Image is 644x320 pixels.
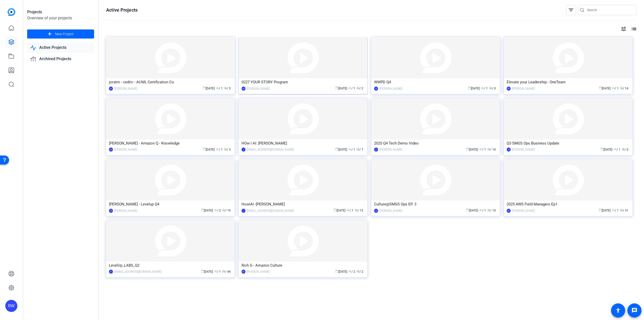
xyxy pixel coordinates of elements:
div: [PERSON_NAME] [512,147,535,152]
span: [DATE] [335,87,347,90]
span: / 44 [222,270,231,273]
mat-icon: list [630,26,636,32]
span: [DATE] [203,87,215,90]
span: calendar_today [334,208,337,211]
span: radio [224,148,227,151]
span: / 1 [348,87,355,90]
span: calendar_today [468,86,471,89]
span: / 2 [348,270,355,273]
mat-icon: accessibility [615,307,621,313]
span: [DATE] [599,209,611,212]
div: Elevate your Leadership - OneTeam [507,78,630,86]
span: radio [356,148,359,151]
div: T [242,209,246,213]
span: / 2 [356,270,363,273]
div: SJ [374,148,378,152]
span: / 16 [487,148,496,151]
div: BW [507,87,511,91]
span: group [347,208,350,211]
span: calendar_today [599,86,602,89]
span: / 1 [348,148,355,151]
span: / 3 [224,148,231,151]
span: / 1 [216,148,223,151]
span: New Project [55,31,74,37]
span: radio [620,208,623,211]
div: B [109,270,113,274]
div: [PERSON_NAME] [379,147,402,152]
span: group [479,148,482,151]
span: / 0 [489,87,496,90]
span: [DATE] [600,148,612,151]
span: group [348,270,351,273]
span: radio [487,208,490,211]
span: / 1 [614,148,620,151]
div: Q3 SMGS Ops Business Update [507,139,630,147]
div: 2025 AWS Field Managers Ep1 [507,200,630,208]
span: / 1 [347,209,353,212]
span: radio [355,208,358,211]
span: [DATE] [466,209,478,212]
span: calendar_today [203,86,206,89]
div: [PERSON_NAME] [379,86,402,91]
span: radio [222,270,225,273]
span: / 1 [612,209,619,212]
span: calendar_today [335,148,338,151]
span: calendar_today [201,270,204,273]
span: [DATE] [599,87,611,90]
div: HOw I AI: [PERSON_NAME] [242,139,365,147]
div: 0227 YOUR STORY Program [242,78,365,86]
div: Culture@SMGS Ops EP. 3 [374,200,497,208]
span: calendar_today [203,148,206,151]
div: AB [374,87,378,91]
div: Rich G - Amazon Culture [242,262,365,269]
span: group [216,86,219,89]
mat-icon: message [631,307,637,313]
span: group [348,86,351,89]
a: Active Projects [27,43,94,53]
span: group [214,208,217,211]
div: [PERSON_NAME] - Levelup Q4 [109,200,232,208]
div: [EMAIL_ADDRESS][DOMAIN_NAME] [247,208,294,213]
div: BW [242,87,246,91]
span: [DATE] [201,270,213,273]
div: WWPD Q4 [374,78,497,86]
span: [DATE] [334,209,345,212]
div: [PERSON_NAME] [512,86,535,91]
mat-icon: add [47,31,53,37]
span: [DATE] [201,209,213,212]
span: calendar_today [335,270,338,273]
span: / 14 [620,87,628,90]
span: group [479,208,482,211]
span: [DATE] [203,148,215,151]
span: calendar_today [599,208,602,211]
span: radio [356,86,359,89]
div: [PERSON_NAME] [114,86,137,91]
span: group [214,270,217,273]
span: [DATE] [335,148,347,151]
div: KD [242,270,246,274]
span: radio [224,86,227,89]
div: KD [507,209,511,213]
a: Archived Projects [27,54,94,64]
span: / 7 [356,148,363,151]
span: / 19 [222,209,231,212]
span: radio [622,148,625,151]
mat-icon: filter_list [568,7,574,13]
button: New Project [27,29,94,39]
div: [EMAIL_ADDRESS][DOMAIN_NAME] [114,269,162,274]
span: group [481,86,484,89]
div: [EMAIL_ADDRESS][DOMAIN_NAME] [247,147,294,152]
div: RM [109,148,113,152]
div: [PERSON_NAME] [512,208,535,213]
span: radio [489,86,492,89]
div: [PERSON_NAME] [247,86,270,91]
div: 2025 Q4 Tech Demo Video [374,139,497,147]
span: / 12 [355,209,363,212]
div: Projects [27,9,94,15]
span: / 2 [356,87,363,90]
span: [DATE] [468,87,480,90]
div: T [242,148,246,152]
h1: Active Projects [106,7,138,13]
span: group [612,86,615,89]
div: JH [374,209,378,213]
